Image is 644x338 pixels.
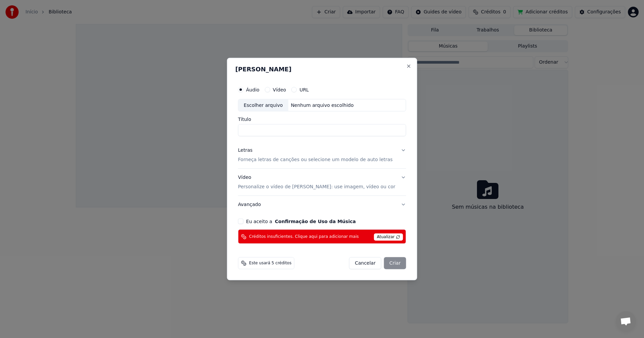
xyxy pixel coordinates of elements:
[300,87,309,92] label: URL
[246,219,356,224] label: Eu aceito a
[238,184,395,190] p: Personalize o vídeo de [PERSON_NAME]: use imagem, vídeo ou cor
[238,147,253,154] div: Letras
[238,174,395,190] div: Vídeo
[238,117,406,122] label: Título
[273,87,286,92] label: Vídeo
[246,87,260,92] label: Áudio
[249,234,359,239] span: Créditos insuficientes. Clique aqui para adicionar mais
[288,102,356,109] div: Nenhum arquivo escolhido
[238,99,288,111] div: Escolher arquivo
[238,156,393,163] p: Forneça letras de canções ou selecione um modelo de auto letras
[238,169,406,196] button: VídeoPersonalize o vídeo de [PERSON_NAME]: use imagem, vídeo ou cor
[349,257,381,269] button: Cancelar
[249,261,291,266] span: Este usará 5 créditos
[374,233,403,241] span: Atualizar
[238,142,406,168] button: LetrasForneça letras de canções ou selecione um modelo de auto letras
[275,219,356,224] button: Eu aceito a
[238,196,406,213] button: Avançado
[235,66,409,72] h2: [PERSON_NAME]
